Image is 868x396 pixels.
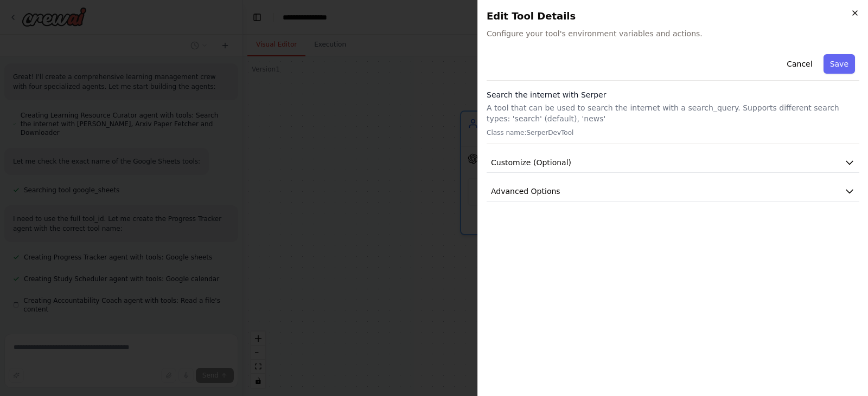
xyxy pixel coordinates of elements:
span: Advanced Options [491,186,560,197]
h3: Search the internet with Serper [487,89,859,100]
button: Customize (Optional) [487,153,859,173]
p: A tool that can be used to search the internet with a search_query. Supports different search typ... [487,102,859,124]
span: Configure your tool's environment variables and actions. [487,28,859,39]
h2: Edit Tool Details [487,9,859,24]
span: Customize (Optional) [491,157,571,168]
button: Cancel [780,54,819,74]
p: Class name: SerperDevTool [487,128,859,137]
button: Advanced Options [487,181,859,202]
button: Save [824,54,855,74]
